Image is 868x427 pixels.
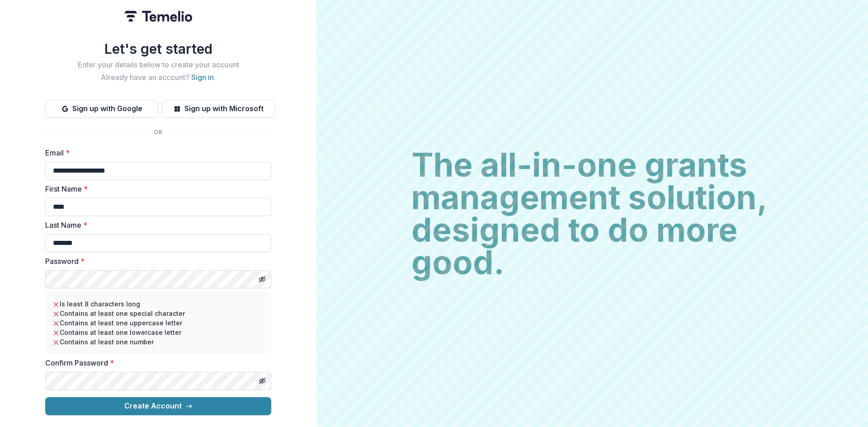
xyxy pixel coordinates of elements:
[45,73,271,82] h2: Already have an account? .
[162,100,275,118] button: Sign up with Microsoft
[45,147,266,158] label: Email
[255,374,269,388] button: Toggle password visibility
[45,61,271,69] h2: Enter your details below to create your account
[52,328,264,337] li: Contains at least one lowercase letter
[45,256,266,267] label: Password
[191,73,214,82] a: Sign in
[45,220,266,230] label: Last Name
[45,357,266,368] label: Confirm Password
[52,318,264,328] li: Contains at least one uppercase letter
[52,309,264,318] li: Contains at least one special character
[52,337,264,347] li: Contains at least one number
[45,41,271,57] h1: Let's get started
[45,183,266,194] label: First Name
[124,11,192,22] img: Temelio
[45,100,158,118] button: Sign up with Google
[45,397,271,415] button: Create Account
[52,299,264,309] li: Is least 8 characters long
[255,272,269,286] button: Toggle password visibility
